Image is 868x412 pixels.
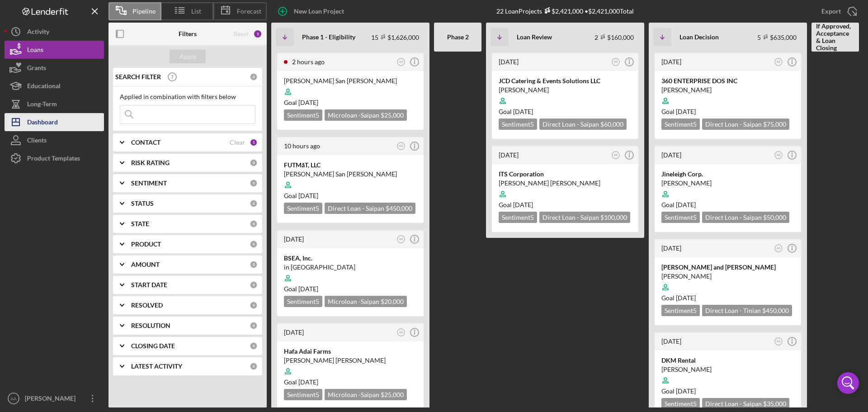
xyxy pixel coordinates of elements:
[5,59,104,77] button: Grants
[763,400,786,407] span: $35,000
[284,161,417,170] div: FUTMåT, LLC
[371,33,419,41] div: 15 $1,626,000
[499,118,537,130] div: Sentiment 5
[191,8,201,15] span: List
[676,108,696,115] time: 03/30/2025
[773,336,785,348] button: AA
[294,2,344,20] div: New Loan Project
[27,41,43,61] div: Loans
[131,302,163,309] b: RESOLVED
[131,363,182,370] b: LATEST ACTIVITY
[250,138,258,147] div: 1
[702,212,789,223] div: Direct Loan - Saipan
[499,151,519,159] time: 2024-11-04 21:09
[661,272,794,281] div: [PERSON_NAME]
[284,99,318,106] span: Goal
[702,398,789,409] div: Direct Loan - Saipan
[499,212,537,223] div: Sentiment 5
[491,52,640,140] a: [DATE]AAJCD Catering & Events Solutions LLC[PERSON_NAME]Goal [DATE]Sentiment5Direct Loan - Saipan...
[250,179,258,187] div: 0
[499,76,632,85] div: JCD Catering & Events Solutions LLC
[661,58,681,66] time: 2025-07-04 07:50
[5,23,104,41] button: Activity
[594,33,634,41] div: 2 $160,000
[237,8,261,15] span: Forecast
[661,118,700,130] div: Sentiment 5
[131,180,167,187] b: SENTIMENT
[661,305,700,316] div: Sentiment 5
[271,2,353,20] button: New Loan Project
[284,347,417,356] div: Hafa Adai Farms
[399,145,403,148] text: AA
[777,61,781,64] text: AA
[250,322,258,330] div: 0
[661,398,700,409] div: Sentiment 5
[5,131,104,149] button: Clients
[499,179,632,188] div: [PERSON_NAME] [PERSON_NAME]
[381,391,404,398] span: $25,000
[395,233,407,246] button: AA
[539,212,630,223] div: Direct Loan - Saipan
[395,56,407,68] button: AA
[773,149,785,161] button: AA
[661,212,700,223] div: Sentiment 5
[395,140,407,152] button: AA
[399,61,403,64] text: AA
[325,109,407,121] div: Microloan -Saipan
[447,33,469,41] b: Phase 2
[517,33,552,41] b: Loan Review
[499,108,533,115] span: Goal
[777,247,781,250] text: AA
[284,170,417,179] div: [PERSON_NAME] San [PERSON_NAME]
[661,85,794,95] div: [PERSON_NAME]
[23,389,81,410] div: [PERSON_NAME]
[491,145,640,233] a: [DATE]AAITS Corporation[PERSON_NAME] [PERSON_NAME]Goal [DATE]Sentiment5Direct Loan - Saipan $100,000
[27,149,80,170] div: Product Templates
[292,58,325,66] time: 2025-10-15 20:12
[250,301,258,309] div: 0
[542,7,583,15] div: $2,421,000
[284,285,318,293] span: Goal
[5,149,104,167] button: Product Templates
[5,95,104,113] a: Long-Term
[132,8,156,15] span: Pipeline
[661,244,681,252] time: 2024-12-18 02:43
[131,220,149,227] b: STATE
[284,263,417,272] div: in [GEOGRAPHIC_DATA]
[298,192,318,199] time: 11/29/2025
[499,201,533,208] span: Goal
[399,238,403,241] text: AA
[499,58,519,66] time: 2025-05-18 20:23
[676,201,696,208] time: 01/04/2025
[661,263,794,272] div: [PERSON_NAME] and [PERSON_NAME]
[499,170,632,179] div: ITS Corporation
[5,389,104,407] button: AA[PERSON_NAME]
[661,387,696,395] span: Goal
[325,203,415,214] div: Direct Loan - Saipan
[653,52,802,140] a: [DATE]AA360 ENTERPRISE DOS INC[PERSON_NAME]Goal [DATE]Sentiment5Direct Loan - Saipan $75,000
[250,342,258,350] div: 0
[250,73,258,81] div: 0
[399,331,403,334] text: AA
[298,99,318,106] time: 11/29/2025
[661,108,696,115] span: Goal
[27,95,57,115] div: Long-Term
[230,139,245,146] div: Clear
[600,120,623,128] span: $60,000
[27,23,49,43] div: Activity
[115,73,161,81] b: SEARCH FILTER
[614,61,618,64] text: AA
[661,294,696,302] span: Goal
[5,77,104,95] button: Educational
[5,113,104,131] a: Dashboard
[284,389,322,400] div: Sentiment 5
[250,362,258,370] div: 0
[763,213,786,221] span: $50,000
[661,151,681,159] time: 2025-05-14 12:31
[284,142,320,150] time: 2025-10-15 12:45
[131,261,160,268] b: AMOUNT
[131,200,154,207] b: STATUS
[27,59,46,79] div: Grants
[120,93,255,100] div: Applied in combination with filters below
[610,56,622,68] button: AA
